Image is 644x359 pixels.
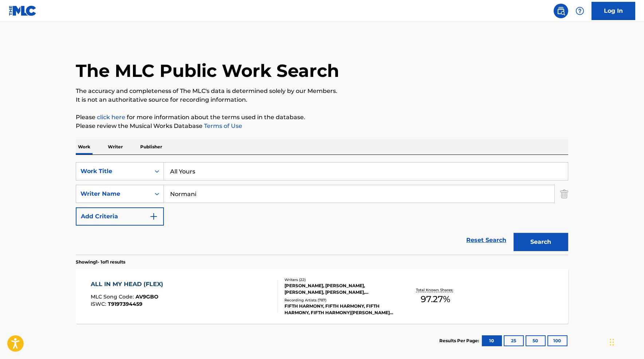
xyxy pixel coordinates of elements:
[80,167,146,176] div: Work Title
[284,277,394,282] div: Writers ( 22 )
[76,60,339,82] h1: The MLC Public Work Search
[91,280,167,289] div: ALL IN MY HEAD (FLEX)
[108,301,142,307] span: T9197394459
[463,232,510,248] a: Reset Search
[76,139,93,155] p: Work
[560,185,568,203] img: Delete Criterion
[416,287,455,293] p: Total Known Shares:
[547,335,568,346] button: 100
[608,324,644,359] iframe: Chat Widget
[284,282,394,296] div: [PERSON_NAME], [PERSON_NAME], [PERSON_NAME], [PERSON_NAME], [PERSON_NAME], [PERSON_NAME], [PERSON...
[576,7,584,15] img: help
[91,301,108,307] span: ISWC :
[97,114,125,121] a: click here
[284,297,394,303] div: Recording Artists ( 787 )
[106,139,125,155] p: Writer
[421,293,450,306] span: 97.27 %
[439,337,481,344] p: Results Per Page:
[76,95,568,104] p: It is not an authoritative source for recording information.
[76,259,125,265] p: Showing 1 - 1 of 1 results
[557,7,565,15] img: search
[610,331,614,353] div: Drag
[76,113,568,122] p: Please for more information about the terms used in the database.
[76,122,568,130] p: Please review the Musical Works Database
[76,207,164,226] button: Add Criteria
[554,4,568,18] a: Public Search
[76,269,568,324] a: ALL IN MY HEAD (FLEX)MLC Song Code:AV9GBOISWC:T9197394459Writers (22)[PERSON_NAME], [PERSON_NAME]...
[526,335,546,346] button: 50
[573,4,587,18] div: Help
[592,2,635,20] a: Log In
[149,212,158,221] img: 9d2ae6d4665cec9f34b9.svg
[80,190,146,198] div: Writer Name
[504,335,524,346] button: 25
[9,5,37,16] img: MLC Logo
[136,293,158,300] span: AV9GBO
[138,139,164,155] p: Publisher
[91,293,136,300] span: MLC Song Code :
[284,303,394,316] div: FIFTH HARMONY, FIFTH HARMONY, FIFTH HARMONY, FIFTH HARMONY|[PERSON_NAME] WAP, FIFTH HARMONY
[76,162,568,255] form: Search Form
[203,122,242,129] a: Terms of Use
[514,233,568,251] button: Search
[76,87,568,95] p: The accuracy and completeness of The MLC's data is determined solely by our Members.
[482,335,502,346] button: 10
